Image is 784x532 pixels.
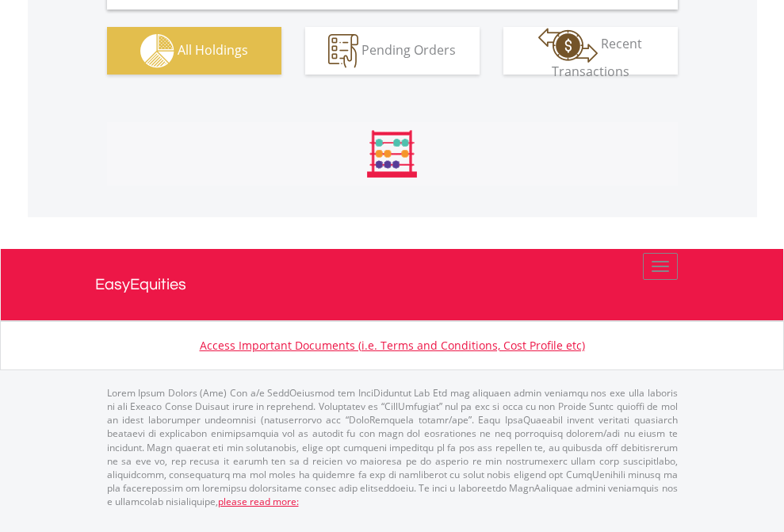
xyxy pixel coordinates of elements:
button: Recent Transactions [503,27,678,75]
a: please read more: [218,495,299,508]
span: Pending Orders [361,40,456,58]
a: Access Important Documents (i.e. Terms and Conditions, Cost Profile etc) [200,338,585,353]
img: transactions-zar-wht.png [538,28,598,63]
button: Pending Orders [305,27,480,75]
span: All Holdings [178,40,248,58]
button: All Holdings [107,27,281,75]
img: holdings-wht.png [140,34,174,68]
p: Lorem Ipsum Dolors (Ame) Con a/e SeddOeiusmod tem InciDiduntut Lab Etd mag aliquaen admin veniamq... [107,386,678,508]
a: EasyEquities [95,249,690,320]
img: pending_instructions-wht.png [328,34,358,68]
